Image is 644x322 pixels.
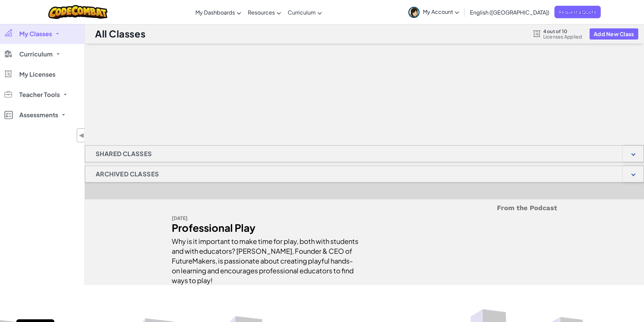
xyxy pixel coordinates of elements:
img: avatar [408,7,420,18]
img: CodeCombat logo [48,5,108,19]
span: Curriculum [288,9,316,16]
div: Professional Play [172,223,359,233]
a: Curriculum [284,3,325,21]
span: 4 out of 10 [543,28,582,34]
div: [DATE] [172,213,359,223]
div: Why is it important to make time for play, both with students and with educators? [PERSON_NAME], ... [172,233,359,285]
a: My Account [405,1,462,23]
span: Resources [248,9,275,16]
span: My Licenses [19,71,55,77]
h1: All Classes [95,27,145,40]
h1: Archived Classes [85,166,169,182]
h1: Shared Classes [85,145,163,162]
a: Request a Quote [554,6,601,18]
button: Add New Class [590,28,638,40]
span: Teacher Tools [19,92,60,98]
span: ◀ [79,130,85,140]
h5: From the Podcast [172,203,557,213]
span: Assessments [19,112,58,118]
span: English ([GEOGRAPHIC_DATA]) [470,9,549,16]
a: English ([GEOGRAPHIC_DATA]) [467,3,553,21]
span: Curriculum [19,51,53,57]
span: My Dashboards [195,9,235,16]
a: Resources [244,3,284,21]
span: My Account [423,8,459,15]
span: Licenses Applied [543,34,582,39]
span: My Classes [19,31,52,37]
a: My Dashboards [192,3,244,21]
